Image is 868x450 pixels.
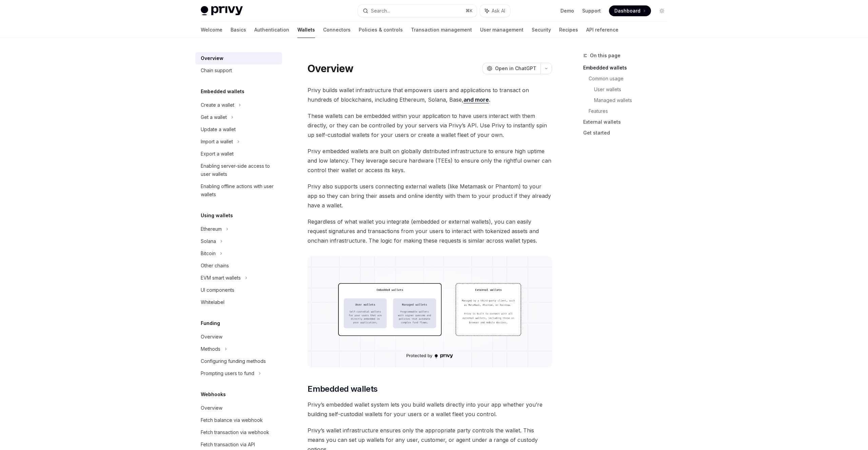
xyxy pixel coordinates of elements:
[583,127,673,138] a: Get started
[358,5,477,17] button: Search...⌘K
[308,85,552,104] span: Privy builds wallet infrastructure that empowers users and applications to transact on hundreds o...
[201,369,254,377] div: Prompting users to fund
[195,426,282,438] a: Fetch transaction via webhook
[201,225,222,233] div: Ethereum
[594,95,673,106] a: Managed wallets
[614,7,640,14] span: Dashboard
[359,22,403,38] a: Policies & controls
[308,384,377,394] span: Embedded wallets
[308,400,552,419] span: Privy’s embedded wallet system lets you build wallets directly into your app whether you’re build...
[201,333,222,341] div: Overview
[201,298,224,306] div: Whitelabel
[589,106,673,117] a: Features
[371,7,390,15] div: Search...
[195,296,282,308] a: Whitelabel
[195,123,282,136] a: Update a wallet
[201,211,233,220] h5: Using wallets
[201,404,222,412] div: Overview
[560,7,574,14] a: Demo
[195,414,282,426] a: Fetch balance via webhook
[201,249,216,258] div: Bitcoin
[201,345,220,353] div: Methods
[254,22,289,38] a: Authentication
[201,390,226,398] h5: Webhooks
[586,22,618,38] a: API reference
[582,7,601,14] a: Support
[195,52,282,64] a: Overview
[594,84,673,95] a: User wallets
[201,428,269,436] div: Fetch transaction via webhook
[195,260,282,272] a: Other chains
[201,274,241,282] div: EVM smart wallets
[609,5,651,16] a: Dashboard
[201,125,236,134] div: Update a wallet
[201,319,220,327] h5: Funding
[201,87,244,96] h5: Embedded wallets
[201,162,278,178] div: Enabling server-side access to user wallets
[583,62,673,73] a: Embedded wallets
[532,22,551,38] a: Security
[492,7,505,14] span: Ask AI
[195,402,282,414] a: Overview
[201,101,234,109] div: Create a wallet
[590,52,620,60] span: On this page
[308,62,353,75] h1: Overview
[308,111,552,140] span: These wallets can be embedded within your application to have users interact with them directly, ...
[201,66,232,75] div: Chain support
[201,22,222,38] a: Welcome
[201,237,216,245] div: Solana
[495,65,536,72] span: Open in ChatGPT
[308,146,552,175] span: Privy embedded wallets are built on globally distributed infrastructure to ensure high uptime and...
[201,54,223,62] div: Overview
[201,150,234,158] div: Export a wallet
[201,262,229,270] div: Other chains
[201,416,263,424] div: Fetch balance via webhook
[231,22,246,38] a: Basics
[201,113,227,121] div: Get a wallet
[559,22,578,38] a: Recipes
[195,284,282,296] a: UI components
[297,22,315,38] a: Wallets
[195,355,282,367] a: Configuring funding methods
[482,63,540,74] button: Open in ChatGPT
[323,22,351,38] a: Connectors
[589,73,673,84] a: Common usage
[583,117,673,127] a: External wallets
[480,22,524,38] a: User management
[195,148,282,160] a: Export a wallet
[201,357,266,365] div: Configuring funding methods
[195,64,282,77] a: Chain support
[466,8,473,14] span: ⌘ K
[201,6,243,16] img: light logo
[411,22,472,38] a: Transaction management
[201,182,278,199] div: Enabling offline actions with user wallets
[195,331,282,343] a: Overview
[195,180,282,201] a: Enabling offline actions with user wallets
[195,160,282,180] a: Enabling server-side access to user wallets
[308,217,552,245] span: Regardless of what wallet you integrate (embedded or external wallets), you can easily request si...
[201,441,255,449] div: Fetch transaction via API
[201,138,233,146] div: Import a wallet
[308,182,552,210] span: Privy also supports users connecting external wallets (like Metamask or Phantom) to your app so t...
[480,5,510,17] button: Ask AI
[656,5,667,16] button: Toggle dark mode
[201,286,234,294] div: UI components
[308,256,552,367] img: images/walletoverview.png
[463,96,489,103] a: and more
